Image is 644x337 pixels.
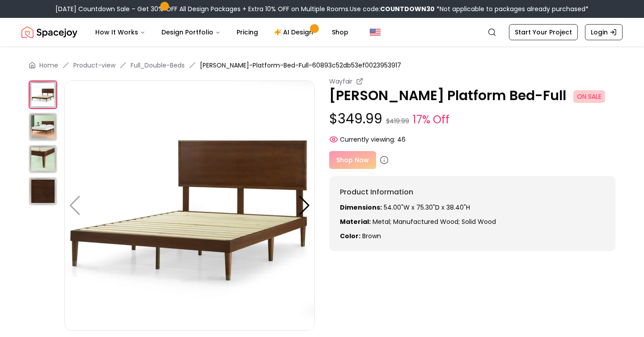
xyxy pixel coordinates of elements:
[340,203,382,212] strong: Dimensions:
[21,18,623,46] nav: Global
[64,80,315,331] img: https://storage.googleapis.com/spacejoy-main/assets/60893c52db53ef0023953917/product_0_06i22291d2odn
[329,77,352,86] small: Wayfair
[29,61,615,70] nav: breadcrumb
[229,23,265,41] a: Pricing
[340,187,605,198] h6: Product Information
[380,4,435,13] b: COUNTDOWN30
[329,111,615,128] p: $349.99
[88,23,356,41] nav: Main
[386,117,409,126] small: $419.99
[29,145,57,173] img: https://storage.googleapis.com/spacejoy-main/assets/60893c52db53ef0023953917/product_3_e61m9fm2eikh
[21,23,77,41] a: Spacejoy
[509,24,578,40] a: Start Your Project
[413,112,449,128] small: 17% Off
[39,61,58,70] a: Home
[370,27,381,38] img: United States
[154,23,228,41] button: Design Portfolio
[340,232,360,240] strong: Color:
[29,177,57,206] img: https://storage.googleapis.com/spacejoy-main/assets/60893c52db53ef0023953917/product_5_jomc3meamha7
[325,23,356,41] a: Shop
[373,217,496,226] span: Metal; Manufactured Wood; Solid Wood
[340,203,605,212] p: 54.00"W x 75.30"D x 38.40"H
[55,4,589,13] div: [DATE] Countdown Sale – Get 30% OFF All Design Packages + Extra 10% OFF on Multiple Rooms.
[88,23,153,41] button: How It Works
[131,61,185,70] a: Full_Double-Beds
[329,88,615,104] p: [PERSON_NAME] Platform Bed-Full
[340,135,395,144] span: Currently viewing:
[73,61,115,70] a: Product-view
[435,4,589,13] span: *Not applicable to packages already purchased*
[350,4,435,13] span: Use code:
[585,24,623,40] a: Login
[29,113,57,141] img: https://storage.googleapis.com/spacejoy-main/assets/60893c52db53ef0023953917/product_1_aja4p6eeofh9
[200,61,401,70] span: [PERSON_NAME]-Platform-Bed-Full-60893c52db53ef0023953917
[340,217,371,226] strong: Material:
[397,135,406,144] span: 46
[267,23,323,41] a: AI Design
[29,80,57,109] img: https://storage.googleapis.com/spacejoy-main/assets/60893c52db53ef0023953917/product_0_06i22291d2odn
[573,90,605,103] span: ON SALE
[362,232,381,240] span: brown
[21,23,77,41] img: Spacejoy Logo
